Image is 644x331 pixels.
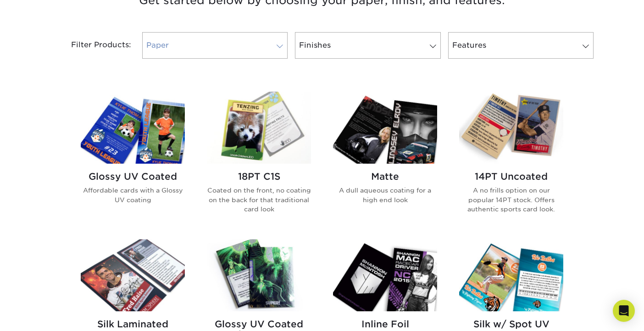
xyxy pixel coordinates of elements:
[459,239,563,311] img: Silk w/ Spot UV Trading Cards
[459,92,563,228] a: 14PT Uncoated Trading Cards 14PT Uncoated A no frills option on our popular 14PT stock. Offers au...
[333,239,437,311] img: Inline Foil Trading Cards
[333,186,437,204] p: A dull aqueous coating for a high end look
[459,92,563,164] img: 14PT Uncoated Trading Cards
[207,92,311,164] img: 18PT C1S Trading Cards
[459,171,563,182] h2: 14PT Uncoated
[81,239,185,311] img: Silk Laminated Trading Cards
[613,300,635,322] div: Open Intercom Messenger
[333,171,437,182] h2: Matte
[81,92,185,228] a: Glossy UV Coated Trading Cards Glossy UV Coated Affordable cards with a Glossy UV coating
[142,32,288,59] a: Paper
[81,319,185,330] h2: Silk Laminated
[2,303,78,328] iframe: Google Customer Reviews
[333,319,437,330] h2: Inline Foil
[207,186,311,214] p: Coated on the front, no coating on the back for that traditional card look
[295,32,440,59] a: Finishes
[81,171,185,182] h2: Glossy UV Coated
[448,32,594,59] a: Features
[459,319,563,330] h2: Silk w/ Spot UV
[333,92,437,164] img: Matte Trading Cards
[47,32,139,59] div: Filter Products:
[207,171,311,182] h2: 18PT C1S
[81,92,185,164] img: Glossy UV Coated Trading Cards
[459,186,563,214] p: A no frills option on our popular 14PT stock. Offers authentic sports card look.
[333,92,437,228] a: Matte Trading Cards Matte A dull aqueous coating for a high end look
[207,92,311,228] a: 18PT C1S Trading Cards 18PT C1S Coated on the front, no coating on the back for that traditional ...
[207,239,311,311] img: Glossy UV Coated w/ Inline Foil Trading Cards
[81,186,185,204] p: Affordable cards with a Glossy UV coating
